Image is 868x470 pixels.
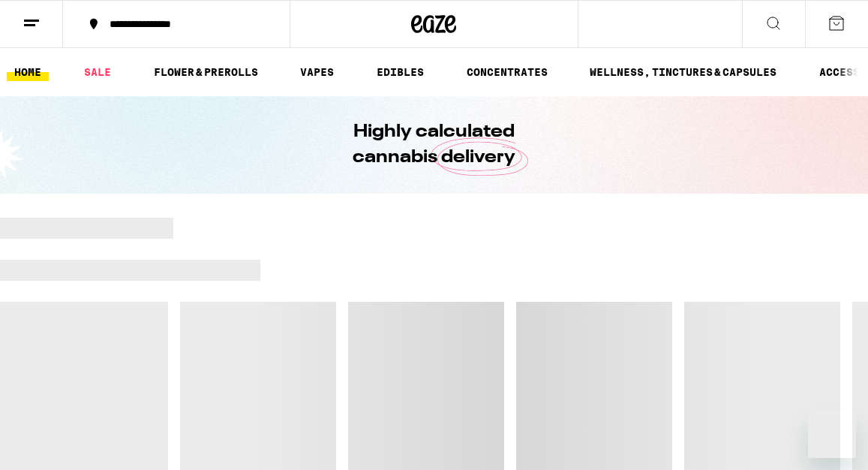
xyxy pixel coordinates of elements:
[77,63,119,81] a: SALE
[582,63,784,81] a: WELLNESS, TINCTURES & CAPSULES
[369,63,431,81] a: EDIBLES
[311,119,558,170] h1: Highly calculated cannabis delivery
[459,63,555,81] a: CONCENTRATES
[7,63,49,81] a: HOME
[146,63,266,81] a: FLOWER & PREROLLS
[808,410,856,458] iframe: Button to launch messaging window
[293,63,341,81] a: VAPES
